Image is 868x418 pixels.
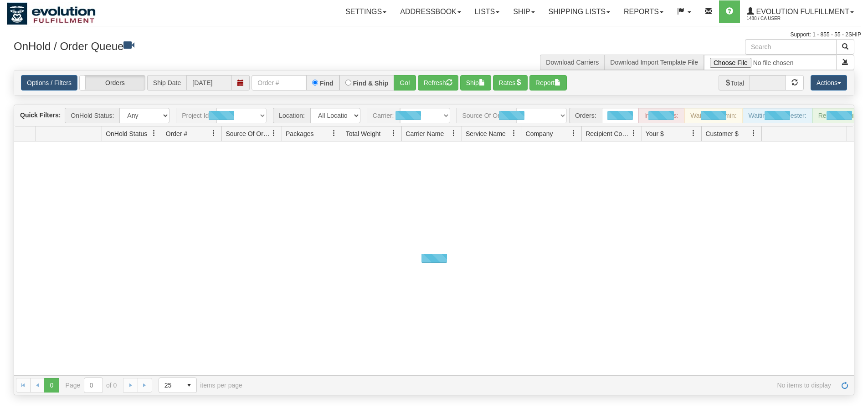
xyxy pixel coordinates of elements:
[638,108,684,123] div: In Progress:
[743,108,812,123] div: Waiting - Requester:
[684,108,742,123] div: Waiting - Admin:
[20,111,61,120] label: Quick Filters:
[747,14,815,23] span: 1488 / CA User
[529,75,567,91] button: Report
[418,75,458,91] button: Refresh
[286,129,313,138] span: Packages
[542,0,617,23] a: Shipping lists
[466,129,506,138] span: Service Name
[66,378,117,393] span: Page of 0
[14,39,427,52] h3: OnHold / Order Queue
[526,129,553,138] span: Company
[740,0,861,23] a: Evolution Fulfillment 1488 / CA User
[146,126,162,141] a: OnHold Status filter column settings
[626,126,642,141] a: Recipient Country filter column settings
[273,108,310,123] span: Location:
[159,378,197,393] span: Page sizes drop down
[44,378,59,393] span: Page 0
[506,126,522,141] a: Service Name filter column settings
[493,75,528,91] button: Rates
[7,31,861,39] div: Support: 1 - 855 - 55 - 2SHIP
[21,75,77,91] a: Options / Filters
[506,0,541,23] a: Ship
[704,55,837,70] input: Import
[106,129,147,138] span: OnHold Status
[602,108,638,123] div: New:
[320,80,334,86] label: Find
[326,126,342,141] a: Packages filter column settings
[386,126,401,141] a: Total Weight filter column settings
[393,0,468,23] a: Addressbook
[166,129,187,138] span: Order #
[446,126,462,141] a: Carrier Name filter column settings
[812,108,866,123] div: Ready to Ship:
[719,75,750,91] span: Total
[566,126,581,141] a: Company filter column settings
[610,59,698,66] a: Download Import Template File
[586,129,630,138] span: Recipient Country
[394,75,416,91] button: Go!
[406,129,444,138] span: Carrier Name
[746,126,761,141] a: Customer $ filter column settings
[164,381,176,390] span: 25
[255,382,831,389] span: No items to display
[546,59,599,66] a: Download Carriers
[339,0,393,23] a: Settings
[617,0,670,23] a: Reports
[353,80,389,86] label: Find & Ship
[460,75,491,91] button: Ship
[837,378,852,393] a: Refresh
[468,0,506,23] a: Lists
[745,39,837,55] input: Search
[686,126,701,141] a: Your $ filter column settings
[811,75,847,91] button: Actions
[7,2,96,25] img: logo1488.jpg
[226,129,270,138] span: Source Of Order
[266,126,282,141] a: Source Of Order filter column settings
[147,75,186,91] span: Ship Date
[346,129,381,138] span: Total Weight
[206,126,221,141] a: Order # filter column settings
[159,378,242,393] span: items per page
[646,129,664,138] span: Your $
[80,76,145,90] label: Orders
[14,105,854,126] div: grid toolbar
[754,8,849,15] span: Evolution Fulfillment
[182,378,196,393] span: select
[65,108,119,123] span: OnHold Status:
[569,108,602,123] span: Orders:
[705,129,738,138] span: Customer $
[836,39,854,55] button: Search
[252,75,306,91] input: Order #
